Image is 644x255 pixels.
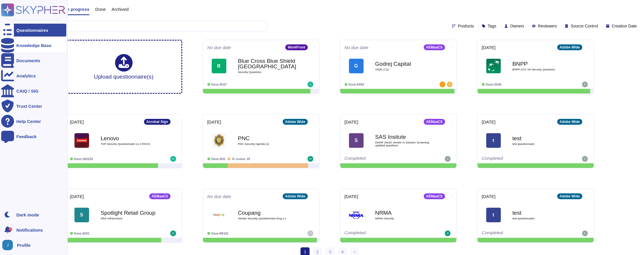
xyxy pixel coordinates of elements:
img: user [2,240,13,250]
span: [DATE] [207,120,221,124]
span: Owners [510,24,524,28]
span: test questionnaire [513,143,571,145]
b: PNC [238,136,296,141]
b: NRMA [375,210,434,216]
b: BNPP [513,61,571,67]
span: No due date [207,45,231,50]
div: Completed [345,156,416,162]
img: user [308,230,313,236]
img: user [308,156,313,162]
span: [DATE] [482,120,496,124]
a: Help Center [1,115,66,128]
img: user [582,81,588,87]
span: Done: 9/42 [211,157,225,161]
img: Logo [74,133,89,148]
div: Completed [482,156,553,162]
div: Adobe Wide [557,44,582,50]
a: Questionnaires [1,24,66,37]
div: Acrobat Sign [144,119,171,125]
div: Dark mode [16,213,39,217]
span: TSP Security Questionnaire v1.2 ENCN [101,143,159,145]
b: test [513,136,571,141]
span: Done: 42/51 [74,232,90,235]
button: user [1,239,17,251]
img: user [582,156,588,162]
span: To review: 29 [232,157,250,161]
div: B [212,59,226,73]
b: Lenovo [101,136,159,141]
span: Creation Date [612,24,637,28]
span: Done: 99/101 [211,232,229,235]
b: Blue Cross Blue Shield [GEOGRAPHIC_DATA] [238,58,296,69]
span: [DATE] [70,194,84,199]
span: Done: 182/229 [74,157,93,161]
span: Products [458,24,474,28]
input: Search by keywords [23,21,267,31]
span: SRG Infrstructure [101,217,159,220]
span: Done [95,7,106,11]
div: Adobe Wide [283,119,308,125]
a: Trust Center [1,100,66,112]
div: Adobe Wide [557,193,582,199]
span: [DATE] [482,194,496,199]
img: Logo [349,208,364,222]
span: BNPP ACC V8 Security Questions [513,68,571,71]
div: Feedback [16,134,37,139]
div: AEMaaCS [424,119,445,125]
span: Reviewers [538,24,557,28]
div: S [349,133,364,148]
span: PNC Security Agenda (1) [238,143,296,145]
b: Godrej Capital [375,61,434,67]
span: Done: 35/36 [486,83,501,86]
span: VsDD 2 (1) [375,68,434,71]
a: Analytics [1,69,66,82]
div: G [349,59,364,73]
div: Documents [16,58,40,63]
span: In progress [65,7,89,11]
img: user [445,230,451,236]
img: user [308,81,313,87]
span: Archived [112,7,129,11]
span: Source Control [571,24,598,28]
span: DMSR 29015 Vendor AI Solution Screening updated questions [375,141,434,147]
span: Done: 25/27 [211,83,227,86]
div: Adobe Wide [283,193,308,199]
img: Logo [212,133,226,148]
span: Security Questions [238,71,296,74]
span: Vendor Security Questionnaire Eng 2.1 [238,217,296,220]
div: t [486,133,501,148]
div: Knowledge Base [16,43,51,48]
div: Upload questionnaire(s) [94,54,154,79]
div: 9+ [8,228,12,231]
div: Completed [482,230,553,236]
div: Analytics [16,74,36,78]
img: user [445,156,451,162]
span: Done: 64/65 [349,83,364,86]
span: Tags [488,24,497,28]
a: CAIQ / SIG [1,84,66,97]
span: [DATE] [345,120,358,124]
span: Notifications [16,228,43,232]
div: Adobe Wide [557,119,582,125]
div: AEMaaCS [424,44,445,50]
div: Questionnaires [16,28,48,32]
img: user [170,230,176,236]
b: Coupang [238,210,296,216]
img: user [170,156,176,162]
a: Feedback [1,130,66,143]
a: Documents [1,54,66,67]
img: Logo [212,208,226,222]
div: Completed [345,230,416,236]
div: S [74,208,89,222]
span: test questionnaire [513,217,571,220]
div: Trust Center [16,104,42,108]
b: SAS Insitute [375,134,434,140]
span: [DATE] [70,120,84,124]
div: t [486,208,501,222]
div: WorkFront [285,44,308,50]
span: No due date [207,194,231,199]
img: Logo [486,59,501,73]
span: [DATE] [345,194,358,199]
a: Knowledge Base [1,39,66,52]
img: user [447,81,453,87]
